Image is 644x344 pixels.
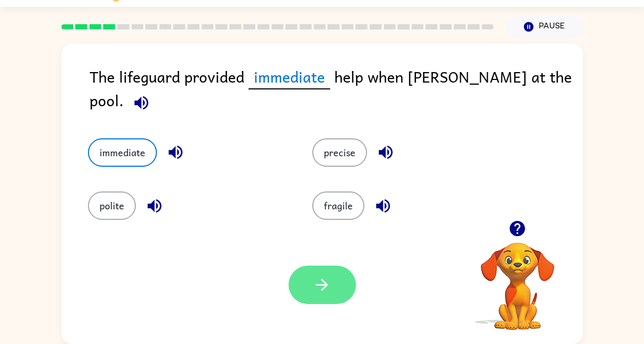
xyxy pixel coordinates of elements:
[507,15,583,39] button: Pause
[88,191,136,220] button: polite
[312,191,364,220] button: fragile
[90,65,583,117] div: The lifeguard provided help when [PERSON_NAME] at the pool.
[465,226,570,331] video: Your browser must support playing .mp4 files to use Literably. Please try using another browser.
[249,65,330,89] span: immediate
[88,138,157,167] button: immediate
[312,138,367,167] button: precise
